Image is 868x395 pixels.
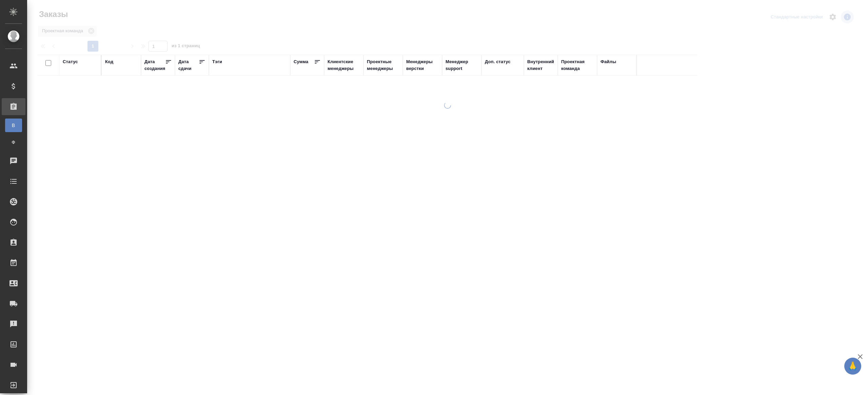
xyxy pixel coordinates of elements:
div: Код [105,58,113,65]
div: Клиентские менеджеры [328,58,360,72]
div: Менеджеры верстки [406,58,439,72]
span: 🙏 [847,359,859,373]
div: Сумма [294,58,308,65]
span: В [8,122,19,129]
div: Тэги [212,58,222,65]
div: Внутренний клиент [527,58,554,72]
button: 🙏 [844,358,861,375]
div: Доп. статус [485,58,511,65]
a: В [5,119,22,132]
div: Файлы [600,58,616,65]
span: Ф [8,139,19,146]
div: Статус [63,58,78,65]
div: Менеджер support [446,58,478,72]
a: Ф [5,136,22,149]
div: Дата создания [144,58,165,72]
div: Проектная команда [561,58,594,72]
div: Дата сдачи [178,58,199,72]
div: Проектные менеджеры [367,58,399,72]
